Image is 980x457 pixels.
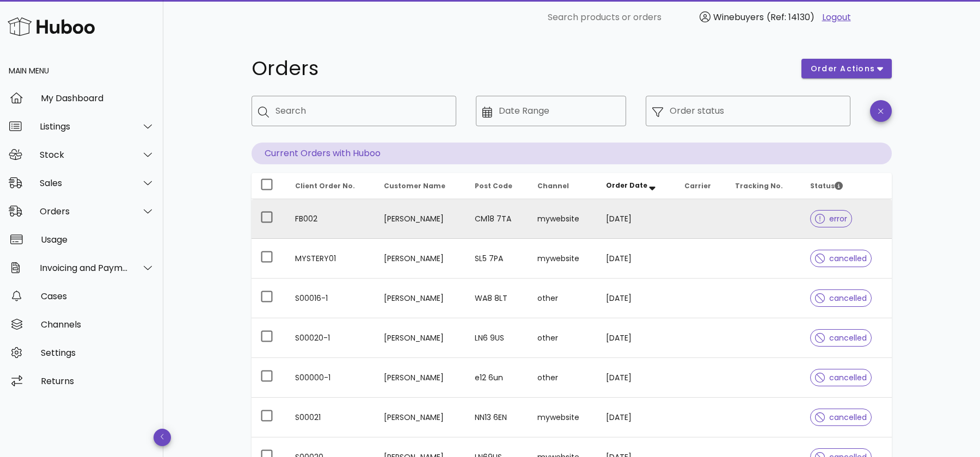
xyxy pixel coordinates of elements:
[713,11,764,23] span: Winebuyers
[466,358,529,398] td: e12 6un
[529,199,597,239] td: mywebsite
[597,358,676,398] td: [DATE]
[41,93,155,103] div: My Dashboard
[41,234,155,245] div: Usage
[529,318,597,358] td: other
[529,358,597,398] td: other
[810,181,843,190] span: Status
[286,318,375,358] td: S00020-1
[529,398,597,437] td: mywebsite
[466,173,529,199] th: Post Code
[726,173,801,199] th: Tracking No.
[815,294,867,302] span: cancelled
[597,279,676,318] td: [DATE]
[676,173,726,199] th: Carrier
[801,59,892,78] button: order actions
[375,358,465,398] td: [PERSON_NAME]
[286,279,375,318] td: S00016-1
[286,199,375,239] td: FB002
[375,239,465,279] td: [PERSON_NAME]
[767,11,814,23] span: (Ref: 14130)
[286,173,375,199] th: Client Order No.
[40,150,128,160] div: Stock
[41,348,155,358] div: Settings
[597,318,676,358] td: [DATE]
[375,199,465,239] td: [PERSON_NAME]
[597,173,676,199] th: Order Date: Sorted descending. Activate to remove sorting.
[375,279,465,318] td: [PERSON_NAME]
[815,413,867,421] span: cancelled
[815,255,867,262] span: cancelled
[537,181,569,190] span: Channel
[40,206,128,217] div: Orders
[815,215,847,223] span: error
[466,318,529,358] td: LN6 9US
[529,279,597,318] td: other
[286,398,375,437] td: S00021
[252,143,892,164] p: Current Orders with Huboo
[375,318,465,358] td: [PERSON_NAME]
[597,239,676,279] td: [DATE]
[41,291,155,301] div: Cases
[466,398,529,437] td: NN13 6EN
[286,239,375,279] td: MYSTERY01
[597,398,676,437] td: [DATE]
[684,181,711,190] span: Carrier
[295,181,355,190] span: Client Order No.
[475,181,512,190] span: Post Code
[40,178,128,188] div: Sales
[466,279,529,318] td: WA8 8LT
[815,374,867,381] span: cancelled
[735,181,783,190] span: Tracking No.
[384,181,445,190] span: Customer Name
[8,15,95,38] img: Huboo Logo
[597,199,676,239] td: [DATE]
[529,173,597,199] th: Channel
[529,239,597,279] td: mywebsite
[466,239,529,279] td: SL5 7PA
[41,319,155,330] div: Channels
[40,121,128,132] div: Listings
[375,398,465,437] td: [PERSON_NAME]
[801,173,892,199] th: Status
[822,11,851,24] a: Logout
[815,334,867,342] span: cancelled
[40,263,128,273] div: Invoicing and Payments
[286,358,375,398] td: S00000-1
[375,173,465,199] th: Customer Name
[466,199,529,239] td: CM18 7TA
[41,376,155,386] div: Returns
[606,181,647,190] span: Order Date
[252,59,788,78] h1: Orders
[810,63,875,75] span: order actions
